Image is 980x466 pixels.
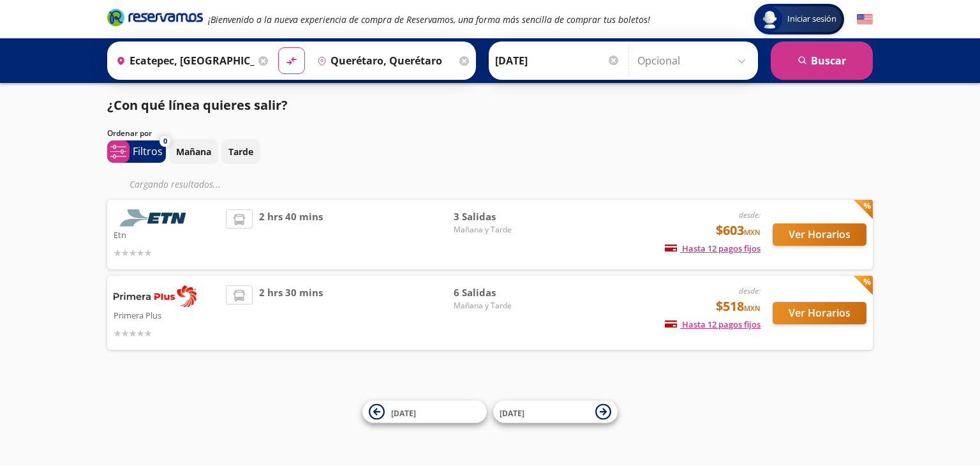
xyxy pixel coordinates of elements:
[454,224,543,236] span: Mañana y Tarde
[665,243,761,254] span: Hasta 12 pagos fijos
[176,145,211,158] p: Mañana
[857,11,873,27] button: English
[259,209,323,260] span: 2 hrs 40 mins
[221,139,260,164] button: Tarde
[782,13,842,26] span: Iniciar sesión
[637,45,752,77] input: Opcional
[107,140,166,163] button: 0Filtros
[500,407,524,418] span: [DATE]
[312,45,456,77] input: Buscar Destino
[739,285,761,296] em: desde:
[716,221,761,240] span: $603
[495,45,620,77] input: Elegir Fecha
[259,285,323,340] span: 2 hrs 30 mins
[744,227,761,237] small: MXN
[208,13,650,26] em: ¡Bienvenido a la nueva experiencia de compra de Reservamos, una forma más sencilla de comprar tus...
[133,144,163,159] p: Filtros
[111,45,255,77] input: Buscar Origen
[114,307,219,322] p: Primera Plus
[107,96,288,115] p: ¿Con qué línea quieres salir?
[716,297,761,316] span: $518
[493,401,618,423] button: [DATE]
[169,139,218,164] button: Mañana
[739,209,761,220] em: desde:
[130,178,221,190] em: Cargando resultados ...
[114,227,219,242] p: Etn
[228,145,253,158] p: Tarde
[107,128,152,139] p: Ordenar por
[665,319,761,330] span: Hasta 12 pagos fijos
[107,8,203,27] i: Brand Logo
[773,302,866,324] button: Ver Horarios
[454,209,543,224] span: 3 Salidas
[107,8,203,31] a: Brand Logo
[744,303,761,313] small: MXN
[114,285,197,307] img: Primera Plus
[454,300,543,312] span: Mañana y Tarde
[362,401,487,423] button: [DATE]
[773,223,866,246] button: Ver Horarios
[114,209,197,227] img: Etn
[771,41,873,80] button: Buscar
[163,136,167,147] span: 0
[454,285,543,300] span: 6 Salidas
[391,407,416,418] span: [DATE]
